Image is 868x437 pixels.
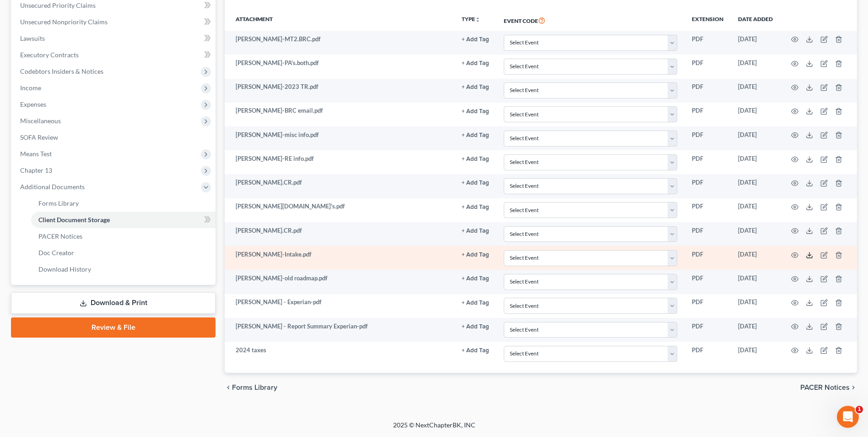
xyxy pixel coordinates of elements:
[20,150,52,158] span: Means Test
[731,31,780,55] td: [DATE]
[225,126,454,150] td: [PERSON_NAME]-misc info.pdf
[20,51,79,59] span: Executory Contracts
[225,79,454,103] td: [PERSON_NAME]-2023 TR.pdf
[13,14,216,30] a: Unsecured Nonpriority Claims
[731,174,780,198] td: [DATE]
[20,67,103,75] span: Codebtors Insiders & Notices
[462,250,489,259] a: + Add Tag
[462,154,489,163] a: + Add Tag
[13,129,216,146] a: SOFA Review
[225,198,454,222] td: [PERSON_NAME][DOMAIN_NAME]'s.pdf
[685,318,731,342] td: PDF
[462,180,489,186] button: + Add Tag
[20,166,52,174] span: Chapter 13
[225,55,454,78] td: [PERSON_NAME]-PA's.both.pdf
[11,317,216,338] a: Review & File
[462,37,489,43] button: + Add Tag
[462,131,489,139] a: + Add Tag
[731,270,780,294] td: [DATE]
[731,150,780,174] td: [DATE]
[20,84,41,92] span: Income
[225,103,454,126] td: [PERSON_NAME]-BRC email.pdf
[31,261,216,278] a: Download History
[462,346,489,355] a: + Add Tag
[20,100,46,108] span: Expenses
[462,106,489,115] a: + Add Tag
[731,55,780,78] td: [DATE]
[11,292,216,314] a: Download & Print
[20,34,45,42] span: Lawsuits
[462,298,489,306] a: + Add Tag
[731,103,780,126] td: [DATE]
[31,212,216,228] a: Client Document Storage
[850,384,857,391] i: chevron_right
[462,178,489,187] a: + Add Tag
[225,294,454,318] td: [PERSON_NAME] - Experian-pdf
[462,132,489,138] button: + Add Tag
[13,47,216,63] a: Executory Contracts
[731,126,780,150] td: [DATE]
[20,18,108,26] span: Unsecured Nonpriority Claims
[685,198,731,222] td: PDF
[225,222,454,246] td: [PERSON_NAME].CR.pdf
[496,10,685,31] th: Event Code
[225,384,277,391] button: chevron_left Forms Library
[38,232,82,240] span: PACER Notices
[731,342,780,366] td: [DATE]
[475,17,480,22] i: unfold_more
[225,270,454,294] td: [PERSON_NAME]-old roadmap.pdf
[731,79,780,103] td: [DATE]
[462,252,489,258] button: + Add Tag
[38,249,74,257] span: Doc Creator
[685,246,731,270] td: PDF
[462,156,489,162] button: + Add Tag
[225,10,454,31] th: Attachment
[20,117,61,125] span: Miscellaneous
[225,318,454,342] td: [PERSON_NAME] - Report Summary Experian-pdf
[462,300,489,306] button: + Add Tag
[685,103,731,126] td: PDF
[685,126,731,150] td: PDF
[462,82,489,91] a: + Add Tag
[731,198,780,222] td: [DATE]
[225,31,454,55] td: [PERSON_NAME]-MT2.BRC.pdf
[685,222,731,246] td: PDF
[232,384,277,391] span: Forms Library
[462,109,489,115] button: + Add Tag
[731,222,780,246] td: [DATE]
[837,406,859,428] iframe: Intercom live chat
[731,10,780,31] th: Date added
[20,133,58,141] span: SOFA Review
[685,150,731,174] td: PDF
[856,406,863,413] span: 1
[31,245,216,261] a: Doc Creator
[731,246,780,270] td: [DATE]
[462,59,489,67] a: + Add Tag
[685,294,731,318] td: PDF
[462,84,489,90] button: + Add Tag
[731,294,780,318] td: [DATE]
[173,421,695,437] div: 2025 © NextChapterBK, INC
[462,276,489,282] button: + Add Tag
[38,199,79,207] span: Forms Library
[685,79,731,103] td: PDF
[462,228,489,234] button: + Add Tag
[13,30,216,47] a: Lawsuits
[685,342,731,366] td: PDF
[462,226,489,235] a: + Add Tag
[685,31,731,55] td: PDF
[731,318,780,342] td: [DATE]
[225,150,454,174] td: [PERSON_NAME]-RE info.pdf
[462,202,489,211] a: + Add Tag
[462,322,489,331] a: + Add Tag
[20,1,96,9] span: Unsecured Priority Claims
[685,174,731,198] td: PDF
[20,183,85,191] span: Additional Documents
[462,60,489,66] button: + Add Tag
[38,265,91,273] span: Download History
[685,270,731,294] td: PDF
[462,324,489,330] button: + Add Tag
[462,274,489,283] a: + Add Tag
[462,348,489,354] button: + Add Tag
[685,10,731,31] th: Extension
